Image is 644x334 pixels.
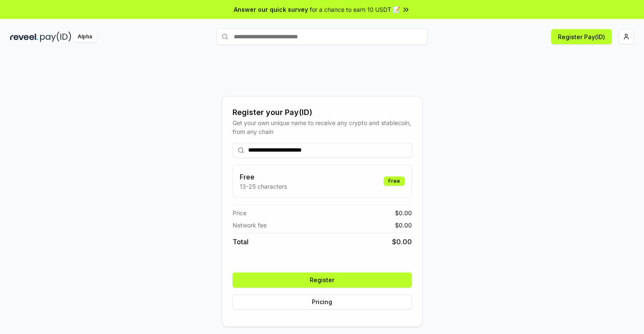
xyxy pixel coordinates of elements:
[233,221,267,230] span: Network fee
[40,32,71,42] img: pay_id
[233,237,249,247] span: Total
[10,32,38,42] img: reveel_dark
[233,107,412,118] div: Register your Pay(ID)
[233,208,246,217] span: Price
[233,118,412,136] div: Get your own unique name to receive any crypto and stablecoin, from any chain
[395,208,412,217] span: $ 0.00
[240,182,287,191] p: 13-25 characters
[395,221,412,230] span: $ 0.00
[234,5,308,14] span: Answer our quick survey
[233,294,412,310] button: Pricing
[233,273,412,288] button: Register
[392,237,412,247] span: $ 0.00
[310,5,400,14] span: for a chance to earn 10 USDT 📝
[240,172,287,182] h3: Free
[551,29,612,44] button: Register Pay(ID)
[384,176,405,186] div: Free
[73,32,97,42] div: Alpha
